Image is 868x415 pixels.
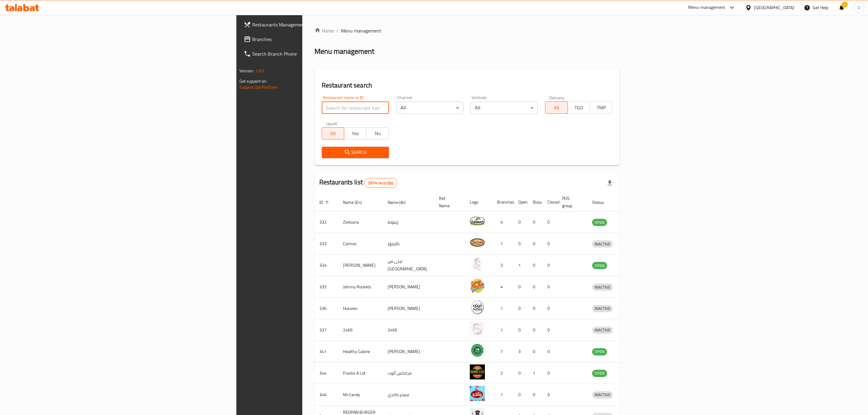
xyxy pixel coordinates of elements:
[528,211,543,233] td: 0
[319,199,331,206] span: ID
[396,102,463,114] div: All
[492,298,513,319] td: 1
[492,384,513,406] td: 1
[592,348,607,355] span: OPEN
[470,364,485,379] img: Franks A Lot
[314,27,620,34] nav: breadcrumb
[528,193,543,211] th: Busy
[528,276,543,298] td: 0
[513,233,528,255] td: 0
[562,195,580,209] span: POS group
[322,147,389,158] button: Search
[470,256,485,272] img: Leila Min Lebnan
[327,149,384,156] span: Search
[326,121,337,125] label: Upsell
[369,129,386,138] span: No
[592,370,607,377] span: OPEN
[545,101,568,114] button: All
[543,193,557,211] th: Closed
[239,46,381,61] a: Search Branch Phone
[322,81,612,90] h2: Restaurant search
[383,255,434,276] td: ليلى من [GEOGRAPHIC_DATA]
[492,211,513,233] td: 4
[543,384,557,406] td: 0
[470,278,485,293] img: Johnny Rockets
[549,95,564,100] label: Delivery
[592,219,607,226] span: OPEN
[383,319,434,341] td: 2466
[592,241,613,248] span: INACTIVE
[492,319,513,341] td: 1
[592,305,613,312] span: INACTIVE
[543,362,557,384] td: 0
[543,319,557,341] td: 0
[343,199,370,206] span: Name (En)
[543,255,557,276] td: 0
[383,211,434,233] td: زيتونة
[252,50,376,57] span: Search Branch Phone
[365,180,397,186] span: 5974 record(s)
[513,341,528,362] td: 3
[592,284,613,291] span: INACTIVE
[492,193,513,211] th: Branches
[383,384,434,406] td: مستر.كاندي
[590,101,612,114] button: TMP
[492,341,513,362] td: 7
[252,36,376,43] span: Branches
[543,341,557,362] td: 0
[470,300,485,315] img: Hussien
[470,386,485,401] img: Mr.Candy
[465,193,492,211] th: Logo
[543,233,557,255] td: 0
[602,176,617,190] div: Export file
[592,199,612,206] span: Status
[592,391,613,398] span: INACTIVE
[324,129,342,138] span: All
[388,199,413,206] span: Name (Ar)
[383,276,434,298] td: [PERSON_NAME]
[528,298,543,319] td: 0
[383,362,434,384] td: فرانكس ألوت
[528,362,543,384] td: 1
[319,178,397,188] h2: Restaurants list
[366,127,389,139] button: No
[252,21,376,28] span: Restaurants Management
[570,103,588,112] span: TGO
[239,77,267,85] span: Get support on:
[543,298,557,319] td: 0
[383,298,434,319] td: [PERSON_NAME]
[568,101,590,114] button: TGO
[492,233,513,255] td: 1
[592,240,613,248] div: INACTIVE
[513,362,528,384] td: 0
[239,67,254,75] span: Version:
[344,127,366,139] button: Yes
[492,362,513,384] td: 2
[513,193,528,211] th: Open
[383,233,434,255] td: كارينوز
[592,370,607,377] div: OPEN
[528,384,543,406] td: 0
[548,103,565,112] span: All
[592,262,607,269] span: OPEN
[471,102,538,114] div: All
[470,213,485,228] img: Zeitouna
[470,343,485,358] img: Healthy Calorie
[592,327,613,334] div: INACTIVE
[543,276,557,298] td: 0
[528,255,543,276] td: 0
[364,178,397,188] div: Total records count
[347,129,364,138] span: Yes
[239,32,381,46] a: Branches
[543,211,557,233] td: 0
[492,255,513,276] td: 3
[592,103,610,112] span: TMP
[688,4,726,11] div: Menu-management
[322,102,389,114] input: Search for restaurant name or ID..
[239,17,381,32] a: Restaurants Management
